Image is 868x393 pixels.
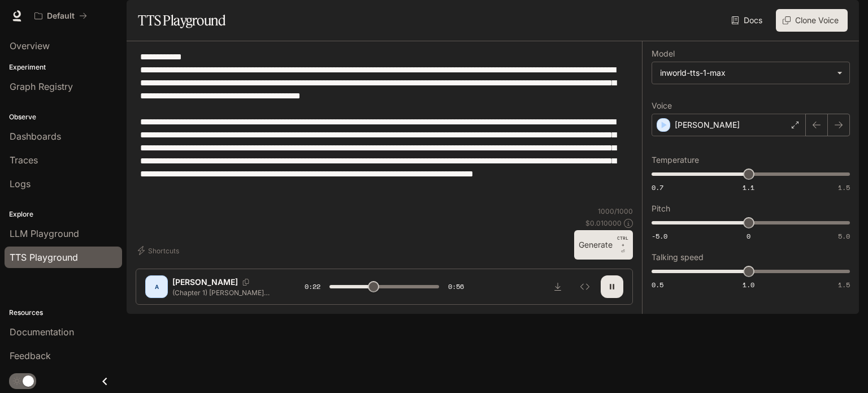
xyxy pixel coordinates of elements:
[743,183,754,192] span: 1.1
[652,50,675,58] p: Model
[172,277,238,288] p: [PERSON_NAME]
[29,5,92,27] button: All workspaces
[652,183,663,192] span: 0.7
[652,62,849,84] div: inworld-tts-1-max
[617,235,628,248] p: CTRL +
[729,9,767,32] a: Docs
[136,241,184,260] button: Shortcuts
[652,231,667,241] span: -5.0
[138,9,225,32] h1: TTS Playground
[238,279,254,286] button: Copy Voice ID
[305,281,320,292] span: 0:22
[147,278,166,296] div: A
[172,288,277,297] p: (Chapter 1) [PERSON_NAME] arrived in [GEOGRAPHIC_DATA] with a portfolio full of solutions. He was...
[652,102,672,110] p: Voice
[675,119,740,131] p: [PERSON_NAME]
[574,275,596,298] button: Inspect
[652,280,663,290] span: 0.5
[747,231,750,241] span: 0
[574,230,633,260] button: GenerateCTRL +⏎
[776,9,848,32] button: Clone Voice
[838,183,850,192] span: 1.5
[838,231,850,241] span: 5.0
[838,280,850,290] span: 1.5
[660,67,831,79] div: inworld-tts-1-max
[743,280,754,290] span: 1.0
[448,281,464,292] span: 0:56
[617,235,628,255] p: ⏎
[47,11,75,21] p: Default
[652,156,699,164] p: Temperature
[652,205,670,213] p: Pitch
[652,253,704,261] p: Talking speed
[546,275,569,298] button: Download audio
